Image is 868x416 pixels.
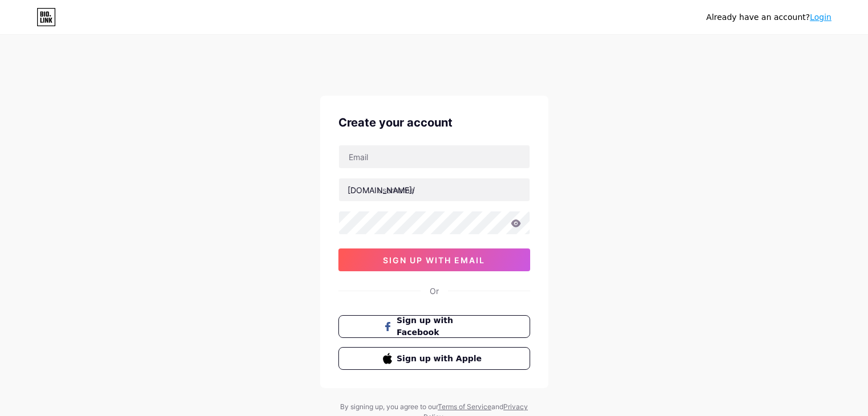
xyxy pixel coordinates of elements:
span: sign up with email [383,255,485,265]
input: Email [339,145,530,168]
button: Sign up with Apple [338,347,530,370]
span: Sign up with Apple [397,353,485,365]
div: Create your account [338,114,530,131]
a: Terms of Service [438,402,491,411]
div: Already have an account? [706,11,831,23]
button: Sign up with Facebook [338,315,530,338]
input: username [339,178,530,201]
div: Or [430,285,439,297]
button: sign up with email [338,248,530,271]
span: Sign up with Facebook [397,315,485,338]
a: Login [810,13,831,22]
div: [DOMAIN_NAME]/ [348,184,415,196]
